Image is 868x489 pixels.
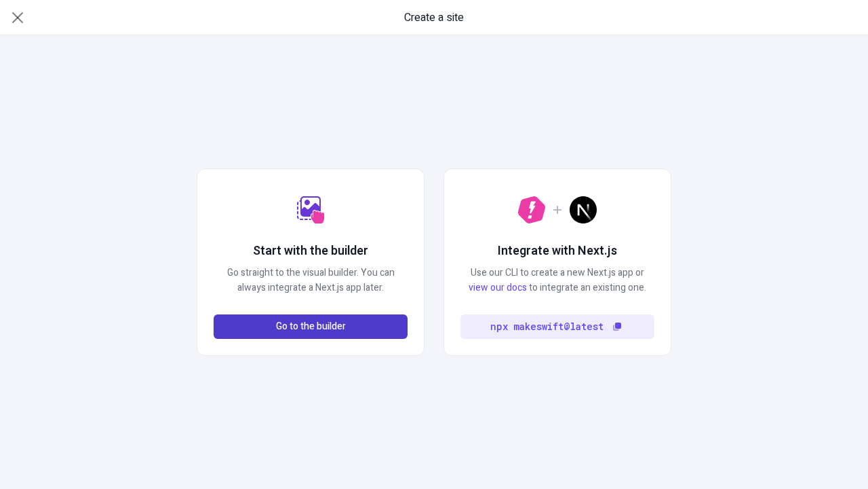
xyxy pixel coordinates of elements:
p: Go straight to the visual builder. You can always integrate a Next.js app later. [214,266,408,295]
code: npx makeswift@latest [490,319,604,334]
span: Go to the builder [276,319,346,334]
h2: Integrate with Next.js [498,242,617,260]
a: view our docs [469,280,527,295]
span: Create a site [404,10,464,26]
p: Use our CLI to create a new Next.js app or to integrate an existing one. [460,266,654,295]
h2: Start with the builder [253,242,368,260]
button: Go to the builder [214,314,408,339]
